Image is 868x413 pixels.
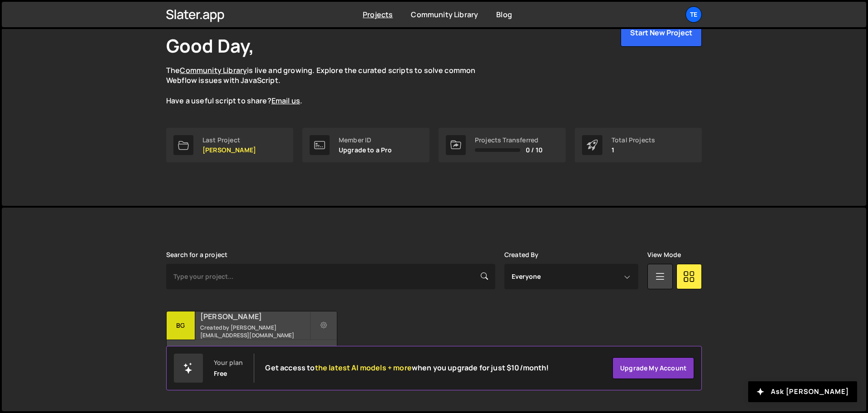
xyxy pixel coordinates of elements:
[504,251,539,258] label: Created By
[339,146,392,154] p: Upgrade to a Pro
[612,357,694,379] a: Upgrade my account
[200,324,310,339] small: Created by [PERSON_NAME][EMAIL_ADDRESS][DOMAIN_NAME]
[526,146,542,154] span: 0 / 10
[167,340,337,367] div: 2 pages, last updated by [DATE]
[167,311,195,340] div: BG
[180,65,247,75] a: Community Library
[166,128,293,162] a: Last Project [PERSON_NAME]
[271,96,300,106] a: Email us
[166,33,254,58] h1: Good Day,
[621,19,702,47] button: Start New Project
[647,251,681,258] label: View Mode
[166,65,493,106] p: The is live and growing. Explore the curated scripts to solve common Webflow issues with JavaScri...
[612,146,655,154] p: 1
[166,264,495,289] input: Type your project...
[411,10,478,19] a: Community Library
[265,364,549,372] h2: Get access to when you upgrade for just $10/month!
[748,381,857,402] button: Ask [PERSON_NAME]
[200,311,310,321] h2: [PERSON_NAME]
[496,10,512,19] a: Blog
[214,370,227,377] div: Free
[363,10,393,19] a: Projects
[315,363,412,373] span: the latest AI models + more
[166,311,337,368] a: BG [PERSON_NAME] Created by [PERSON_NAME][EMAIL_ADDRESS][DOMAIN_NAME] 2 pages, last updated by [D...
[686,6,702,23] a: Te
[339,136,392,144] div: Member ID
[202,136,256,144] div: Last Project
[612,136,655,144] div: Total Projects
[166,251,227,258] label: Search for a project
[202,146,256,154] p: [PERSON_NAME]
[475,136,542,144] div: Projects Transferred
[214,359,243,366] div: Your plan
